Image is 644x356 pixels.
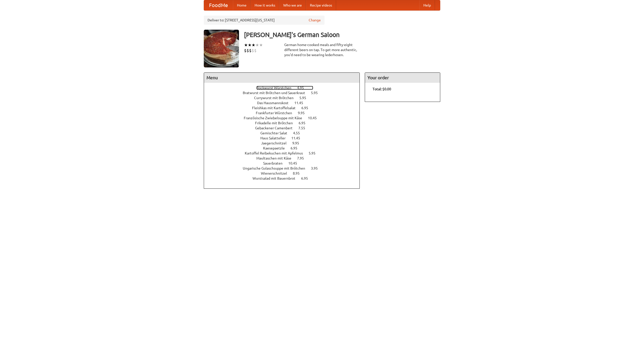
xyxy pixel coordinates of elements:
[299,96,311,100] span: 5.95
[260,131,309,135] a: Gemischter Salat 4.55
[252,42,255,48] li: ★
[243,166,327,170] a: Ungarische Gulaschsuppe mit Brötchen 3.95
[253,176,300,180] span: Wurstsalad mit Bauernbrot
[204,0,233,10] a: FoodMe
[256,86,313,90] a: Bockwurst Würstchen 4.95
[253,176,317,180] a: Wurstsalad mit Bauernbrot 6.95
[243,91,310,95] span: Bratwurst mit Brötchen und Sauerkraut
[204,73,359,83] h4: Menu
[365,73,440,83] h4: Your order
[243,91,327,95] a: Bratwurst mit Brötchen und Sauerkraut 5.95
[284,42,360,57] div: German home-cooked meals and fifty-eight different beers on tap. To get more authentic, you'd nee...
[260,136,291,140] span: Haus Salatteller
[257,101,312,105] a: Das Hausmannskost 11.45
[293,131,305,135] span: 4.55
[244,116,326,120] a: Französische Zwiebelsuppe mit Käse 10.45
[311,91,323,95] span: 5.95
[373,87,391,91] b: Total: $0.00
[244,116,307,120] span: Französische Zwiebelsuppe mit Käse
[311,166,323,170] span: 3.95
[301,106,313,110] span: 6.95
[297,86,309,90] span: 4.95
[252,106,301,110] span: Fleishkas mit Kartoffelsalat
[244,30,440,40] h3: [PERSON_NAME]'s German Saloon
[293,171,305,175] span: 8.95
[251,0,279,10] a: How it works
[299,121,310,125] span: 6.95
[263,146,307,150] a: Kaesepaetzle 6.95
[294,101,308,105] span: 11.45
[252,48,254,53] li: $
[255,121,315,125] a: Frikadelle mit Brötchen 6.95
[255,121,298,125] span: Frikadelle mit Brötchen
[245,151,308,155] span: Kartoffel Reibekuchen mit Apfelmus
[204,30,239,67] img: angular.jpg
[292,141,304,145] span: 9.95
[244,42,248,48] li: ★
[248,42,252,48] li: ★
[256,86,296,90] span: Bockwurst Würstchen
[263,146,290,150] span: Kaesepaetzle
[257,101,294,105] span: Das Hausmannskost
[255,42,259,48] li: ★
[309,151,320,155] span: 5.95
[279,0,306,10] a: Who we are
[263,161,306,165] a: Sauerbraten 10.45
[288,161,302,165] span: 10.45
[263,161,288,165] span: Sauerbraten
[233,0,251,10] a: Home
[309,18,321,23] a: Change
[204,16,325,25] div: Deliver to: [STREET_ADDRESS][US_STATE]
[255,126,314,130] a: Gebackener Camenbert 7.55
[254,96,315,100] a: Currywurst mit Brötchen 5.95
[261,141,292,145] span: Jaegerschnitzel
[256,111,297,115] span: Frankfurter Würstchen
[306,0,336,10] a: Recipe videos
[249,48,252,53] li: $
[297,156,309,160] span: 7.95
[255,126,298,130] span: Gebackener Camenbert
[256,111,314,115] a: Frankfurter Würstchen 9.95
[259,42,263,48] li: ★
[419,0,435,10] a: Help
[260,131,292,135] span: Gemischter Salat
[256,156,313,160] a: Maultaschen mit Käse 7.95
[245,151,325,155] a: Kartoffel Reibekuchen mit Apfelmus 5.95
[261,141,308,145] a: Jaegerschnitzel 9.95
[252,106,317,110] a: Fleishkas mit Kartoffelsalat 6.95
[247,48,249,53] li: $
[308,116,322,120] span: 10.45
[291,146,302,150] span: 6.95
[244,48,247,53] li: $
[260,136,309,140] a: Haus Salatteller 11.45
[254,96,299,100] span: Currywurst mit Brötchen
[298,111,310,115] span: 9.95
[243,166,310,170] span: Ungarische Gulaschsuppe mit Brötchen
[291,136,305,140] span: 11.45
[254,48,257,53] li: $
[301,176,313,180] span: 6.95
[256,156,296,160] span: Maultaschen mit Käse
[298,126,310,130] span: 7.55
[261,171,292,175] span: Wienerschnitzel
[261,171,309,175] a: Wienerschnitzel 8.95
